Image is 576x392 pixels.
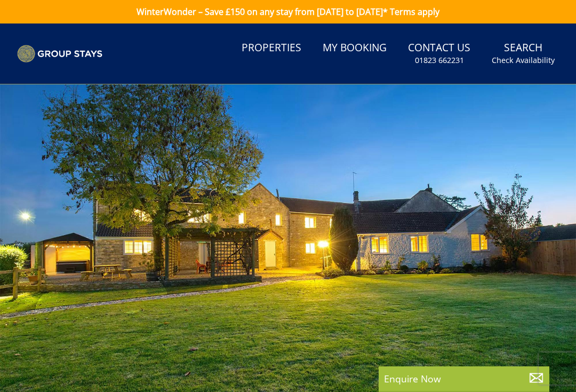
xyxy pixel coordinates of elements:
[17,45,102,63] img: Group Stays
[415,55,464,66] small: 01823 662231
[404,36,475,71] a: Contact Us01823 662231
[384,372,544,386] p: Enquire Now
[487,36,559,71] a: SearchCheck Availability
[492,55,555,66] small: Check Availability
[318,36,391,60] a: My Booking
[237,36,306,60] a: Properties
